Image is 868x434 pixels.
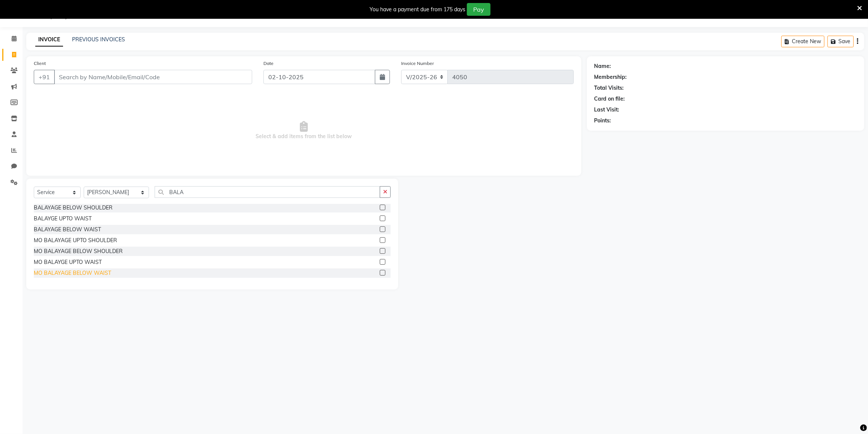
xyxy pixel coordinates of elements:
[54,70,252,84] input: Search by Name/Mobile/Email/Code
[827,36,854,47] button: Save
[781,36,824,47] button: Create New
[263,60,274,67] label: Date
[34,215,92,223] div: BALAYGE UPTO WAIST
[594,62,611,70] div: Name:
[34,60,46,67] label: Client
[35,33,63,47] a: INVOICE
[34,70,55,84] button: +91
[594,117,611,125] div: Points:
[34,93,574,168] span: Select & add items from the list below
[594,106,620,114] div: Last Visit:
[34,226,101,234] div: BALAYAGE BELOW WAIST
[34,247,123,255] div: MO BALAYAGE BELOW SHOULDER
[155,186,380,198] input: Search or Scan
[34,269,111,277] div: MO BALAYAGE BELOW WAIST
[34,237,117,244] div: MO BALAYAGE UPTO SHOULDER
[72,36,125,43] a: PREVIOUS INVOICES
[594,84,624,92] div: Total Visits:
[34,258,102,266] div: MO BALAYGE UPTO WAIST
[594,73,627,81] div: Membership:
[34,204,113,212] div: BALAYAGE BELOW SHOULDER
[594,95,625,103] div: Card on file:
[401,60,434,67] label: Invoice Number
[467,3,490,16] button: Pay
[370,6,465,14] div: You have a payment due from 175 days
